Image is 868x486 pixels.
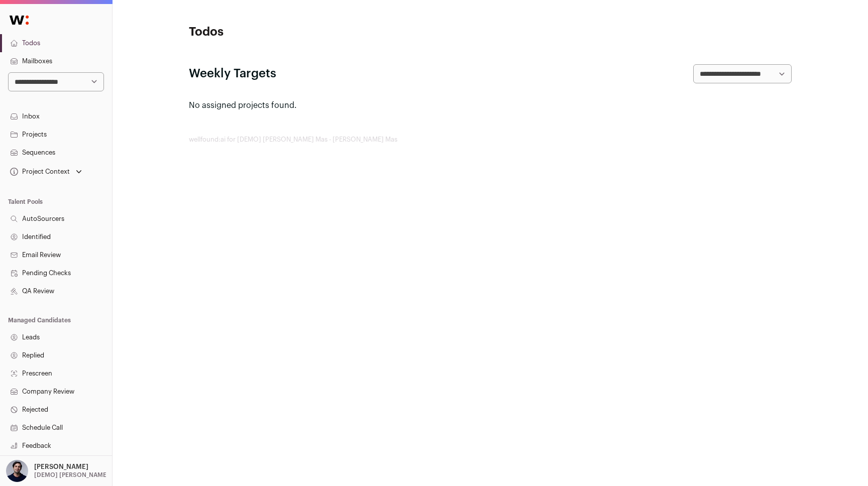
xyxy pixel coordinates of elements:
[4,460,108,482] button: Open dropdown
[8,168,70,176] div: Project Context
[189,136,792,144] footer: wellfound:ai for [DEMO] [PERSON_NAME] Mas - [PERSON_NAME] Mas
[8,165,84,179] button: Open dropdown
[6,460,28,482] img: 1207525-medium_jpg
[34,463,88,471] p: [PERSON_NAME]
[189,24,390,40] h1: Todos
[4,10,34,30] img: Wellfound
[34,471,109,479] p: [DEMO] [PERSON_NAME]
[189,99,792,111] p: No assigned projects found.
[189,66,276,82] h2: Weekly Targets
